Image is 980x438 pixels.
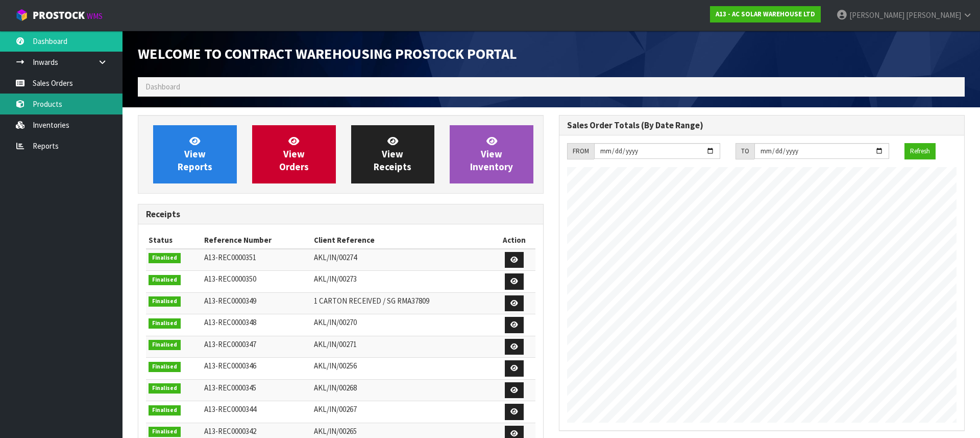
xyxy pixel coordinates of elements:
[314,296,429,306] span: 1 CARTON RECEIVED / SG RMA37809
[311,232,493,248] th: Client Reference
[567,143,594,159] div: FROM
[314,252,357,262] span: AKL/IN/00274
[314,426,357,436] span: AKL/IN/00265
[149,405,181,416] span: Finalised
[314,383,357,393] span: AKL/IN/00268
[204,404,256,414] span: A13-REC0000344
[470,135,513,173] span: View Inventory
[493,232,535,248] th: Action
[906,10,961,20] span: [PERSON_NAME]
[314,361,357,371] span: AKL/IN/00256
[146,232,202,248] th: Status
[15,9,28,21] img: cube-alt.png
[351,125,435,183] a: ViewReceipts
[149,362,181,372] span: Finalised
[149,296,181,307] span: Finalised
[138,44,517,63] span: Welcome to Contract Warehousing ProStock Portal
[279,135,309,173] span: View Orders
[314,404,357,414] span: AKL/IN/00267
[204,383,256,393] span: A13-REC0000345
[149,253,181,263] span: Finalised
[204,274,256,284] span: A13-REC0000350
[904,143,936,159] button: Refresh
[204,296,256,306] span: A13-REC0000349
[716,10,815,18] strong: A13 - AC SOLAR WAREHOUSE LTD
[178,135,212,173] span: View Reports
[450,125,533,183] a: ViewInventory
[204,361,256,371] span: A13-REC0000346
[314,317,357,327] span: AKL/IN/00270
[252,125,336,183] a: ViewOrders
[849,10,904,20] span: [PERSON_NAME]
[204,426,256,436] span: A13-REC0000342
[145,82,180,91] span: Dashboard
[149,318,181,329] span: Finalised
[149,340,181,350] span: Finalised
[314,274,357,284] span: AKL/IN/00273
[374,135,411,173] span: View Receipts
[314,339,357,349] span: AKL/IN/00271
[149,383,181,394] span: Finalised
[146,210,535,219] h3: Receipts
[204,317,256,327] span: A13-REC0000348
[202,232,311,248] th: Reference Number
[149,427,181,437] span: Finalised
[33,9,85,22] span: ProStock
[149,275,181,285] span: Finalised
[736,143,754,159] div: TO
[567,121,957,130] h3: Sales Order Totals (By Date Range)
[153,125,237,183] a: ViewReports
[204,339,256,349] span: A13-REC0000347
[204,252,256,262] span: A13-REC0000351
[87,11,103,21] small: WMS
